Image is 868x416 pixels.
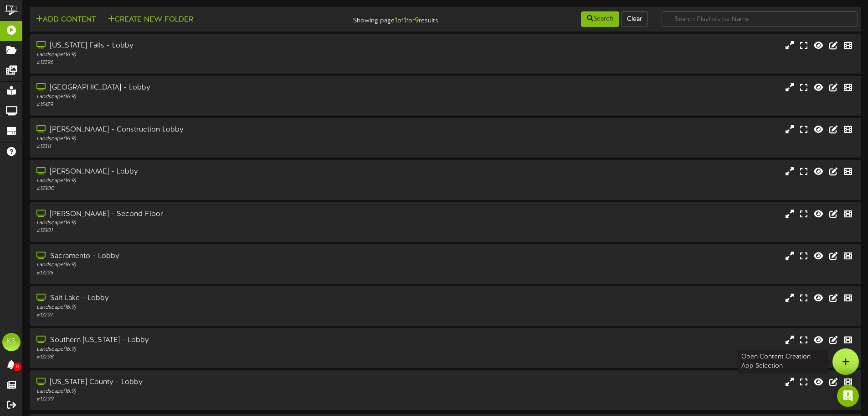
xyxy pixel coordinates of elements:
div: # 15429 [36,101,369,109]
button: Create New Folder [105,14,196,26]
div: Sacramento - Lobby [36,251,369,262]
div: [PERSON_NAME] - Lobby [36,167,369,177]
button: Clear [621,11,648,27]
strong: 9 [415,16,419,25]
div: Landscape ( 16:9 ) [36,135,369,143]
div: [US_STATE] Falls - Lobby [36,41,369,51]
div: Landscape ( 16:9 ) [36,346,369,353]
div: Showing page of for results [306,11,445,26]
div: # 13299 [36,395,369,403]
div: # 13301 [36,227,369,235]
div: # 13298 [36,353,369,361]
div: [US_STATE] County - Lobby [36,377,369,388]
div: Landscape ( 16:9 ) [36,304,369,311]
div: # 13297 [36,311,369,319]
strong: 1 [404,16,406,25]
input: -- Search Playlists by Name -- [662,11,858,27]
div: Salt Lake - Lobby [36,293,369,304]
div: # 13300 [36,185,369,193]
button: Search [581,11,619,27]
div: Landscape ( 16:9 ) [36,177,369,185]
div: Landscape ( 16:9 ) [36,51,369,59]
div: [PERSON_NAME] - Construction Lobby [36,125,369,135]
span: 0 [13,363,21,371]
div: KS [2,333,21,351]
div: # 13311 [36,143,369,151]
button: Add Content [33,14,98,26]
div: [GEOGRAPHIC_DATA] - Lobby [36,83,369,93]
div: # 13295 [36,269,369,277]
div: # 13296 [36,59,369,67]
div: Open Intercom Messenger [837,385,859,407]
div: Landscape ( 16:9 ) [36,261,369,269]
strong: 1 [395,16,397,25]
div: Landscape ( 16:9 ) [36,388,369,395]
div: Southern [US_STATE] - Lobby [36,335,369,346]
div: Landscape ( 16:9 ) [36,219,369,227]
div: [PERSON_NAME] - Second Floor [36,209,369,220]
div: Landscape ( 16:9 ) [36,93,369,101]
